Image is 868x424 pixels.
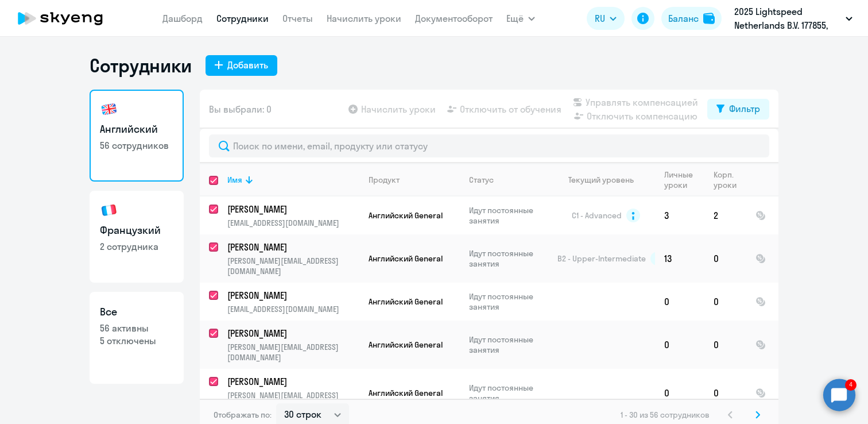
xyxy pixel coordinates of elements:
[227,304,359,314] p: [EMAIL_ADDRESS][DOMAIN_NAME]
[415,13,493,24] a: Документооборот
[227,289,359,302] a: [PERSON_NAME]
[621,410,710,420] span: 1 - 30 из 56 сотрудников
[100,122,173,137] h3: Английский
[209,102,272,116] span: Вы выбрали: 0
[227,342,359,363] p: [PERSON_NAME][EMAIL_ADDRESS][DOMAIN_NAME]
[100,223,173,238] h3: Французкий
[90,292,184,384] a: Все56 активны5 отключены
[655,196,704,234] td: 3
[469,291,548,312] p: Идут постоянные занятия
[729,102,760,115] div: Фильтр
[227,375,359,388] a: [PERSON_NAME]
[469,175,494,185] div: Статус
[227,241,357,253] p: [PERSON_NAME]
[568,175,634,185] div: Текущий уровень
[655,321,704,369] td: 0
[369,388,443,398] span: Английский General
[100,322,173,334] p: 56 активны
[661,7,722,30] button: Балансbalance
[714,169,746,190] div: Корп. уроки
[469,334,548,355] p: Идут постоянные занятия
[469,383,548,403] p: Идут постоянные занятия
[704,283,746,321] td: 0
[227,203,357,215] p: [PERSON_NAME]
[469,248,548,269] p: Идут постоянные занятия
[587,7,625,30] button: RU
[227,175,359,185] div: Имя
[572,210,622,221] span: C1 - Advanced
[100,100,118,118] img: english
[216,13,269,24] a: Сотрудники
[369,210,443,221] span: Английский General
[668,11,699,25] div: Баланс
[227,58,268,72] div: Добавить
[227,289,357,302] p: [PERSON_NAME]
[704,321,746,369] td: 0
[369,175,400,185] div: Продукт
[227,327,357,340] p: [PERSON_NAME]
[704,369,746,417] td: 0
[282,13,313,24] a: Отчеты
[100,304,173,319] h3: Все
[664,169,704,190] div: Личные уроки
[703,13,715,24] img: balance
[206,55,277,76] button: Добавить
[90,54,192,77] h1: Сотрудники
[227,375,357,388] p: [PERSON_NAME]
[227,203,359,215] a: [PERSON_NAME]
[734,5,841,32] p: 2025 Lightspeed Netherlands B.V. 177855, [GEOGRAPHIC_DATA], ООО
[100,139,173,152] p: 56 сотрудников
[100,201,118,219] img: french
[707,99,769,120] button: Фильтр
[704,234,746,283] td: 0
[227,175,242,185] div: Имя
[327,13,401,24] a: Начислить уроки
[227,218,359,228] p: [EMAIL_ADDRESS][DOMAIN_NAME]
[728,5,858,32] button: 2025 Lightspeed Netherlands B.V. 177855, [GEOGRAPHIC_DATA], ООО
[595,11,605,25] span: RU
[209,134,769,157] input: Поиск по имени, email, продукту или статусу
[655,283,704,321] td: 0
[162,13,203,24] a: Дашборд
[227,256,359,276] p: [PERSON_NAME][EMAIL_ADDRESS][DOMAIN_NAME]
[100,334,173,347] p: 5 отключены
[100,240,173,253] p: 2 сотрудника
[214,410,272,420] span: Отображать по:
[369,253,443,264] span: Английский General
[227,390,359,411] p: [PERSON_NAME][EMAIL_ADDRESS][DOMAIN_NAME]
[506,11,524,25] span: Ещё
[655,369,704,417] td: 0
[90,90,184,182] a: Английский56 сотрудников
[227,241,359,253] a: [PERSON_NAME]
[557,175,654,185] div: Текущий уровень
[369,296,443,307] span: Английский General
[506,7,535,30] button: Ещё
[557,253,646,264] span: B2 - Upper-Intermediate
[655,234,704,283] td: 13
[90,191,184,283] a: Французкий2 сотрудника
[704,196,746,234] td: 2
[369,340,443,350] span: Английский General
[227,327,359,340] a: [PERSON_NAME]
[469,205,548,226] p: Идут постоянные занятия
